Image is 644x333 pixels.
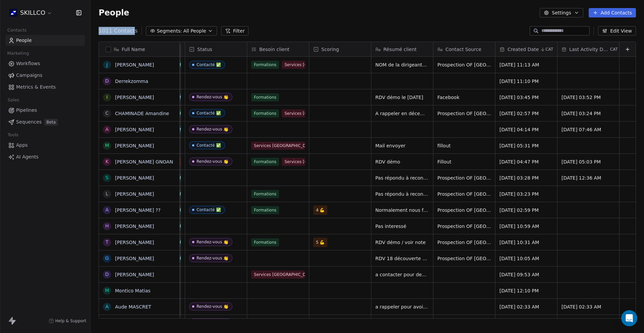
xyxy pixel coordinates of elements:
[115,159,173,164] a: [PERSON_NAME] GNOAN
[5,116,85,128] a: SequencesBeta
[375,175,429,181] span: Pas répondu à recontacter
[437,94,491,101] span: Facebook
[375,191,429,197] span: Pas répondu à recontacté
[99,27,138,35] span: 1011 Contacts
[115,256,154,261] a: [PERSON_NAME]
[4,48,32,58] span: Marketing
[610,47,618,52] span: CAT
[499,239,553,246] span: [DATE] 10:31 AM
[105,287,109,294] div: M
[499,110,553,117] span: [DATE] 02:57 PM
[105,158,108,165] div: k
[5,105,85,116] a: Pipelines
[115,79,148,84] a: Derrekzomma
[499,158,553,165] span: [DATE] 04:47 PM
[99,8,129,18] span: People
[375,142,429,149] span: Mail envoyer
[4,25,30,35] span: Contacts
[371,42,433,56] div: Résumé client
[55,318,86,324] span: Help & Support
[495,42,557,56] div: Created DateCAT
[99,57,180,319] div: grid
[105,271,109,278] div: D
[247,42,309,56] div: Besoin client
[106,239,109,246] div: T
[16,60,40,67] span: Workflows
[16,84,56,91] span: Metrics & Events
[115,304,151,310] a: Aude MASCRET
[16,153,39,160] span: AI Agents
[589,8,636,17] button: Add Contacts
[251,238,279,246] span: Formations
[437,207,491,213] span: Prospection OF [GEOGRAPHIC_DATA]
[321,46,339,53] span: Scoring
[197,95,228,99] div: Rendez-vous 👏
[499,126,553,133] span: [DATE] 04:14 PM
[433,42,495,56] div: Contact Source
[437,191,491,197] span: Prospection OF [GEOGRAPHIC_DATA]
[105,255,109,262] div: G
[561,94,615,101] span: [DATE] 03:52 PM
[251,271,305,279] span: Services [GEOGRAPHIC_DATA]
[115,240,154,245] a: [PERSON_NAME]
[115,143,154,148] a: [PERSON_NAME]
[437,239,491,246] span: Prospection OF [GEOGRAPHIC_DATA]
[282,109,335,117] span: Services [GEOGRAPHIC_DATA]
[251,206,279,214] span: Formations
[106,94,108,101] div: I
[20,8,45,17] span: SKILLCO
[375,255,429,262] span: RDV 18 découverte projet
[5,35,85,46] a: People
[115,111,169,116] a: CHAMINADE Amandine
[106,61,108,68] div: J
[507,46,539,53] span: Created Date
[437,223,491,230] span: Prospection OF [GEOGRAPHIC_DATA]
[5,151,85,162] a: AI Agents
[499,94,553,101] span: [DATE] 03:45 PM
[598,26,636,36] button: Edit View
[561,303,615,310] span: [DATE] 02:33 AM
[16,107,37,114] span: Pipelines
[316,239,325,246] span: 5 💪
[499,207,553,213] span: [DATE] 02:59 PM
[5,70,85,81] a: Campaigns
[437,255,491,262] span: Prospection OF [GEOGRAPHIC_DATA]
[115,207,161,213] a: [PERSON_NAME] ??
[375,207,429,213] span: Normalement nous fera un retour
[499,142,553,149] span: [DATE] 05:31 PM
[105,78,109,85] div: D
[437,110,491,117] span: Prospection OF [GEOGRAPHIC_DATA]
[251,109,279,117] span: Formations
[561,110,615,117] span: [DATE] 03:24 PM
[105,206,109,213] div: A
[316,207,325,213] span: 4 💪
[540,8,583,17] button: Settings
[259,46,289,53] span: Besoin client
[375,271,429,278] span: a contacter pour demarche fillout / catalogue IA
[115,62,154,67] a: [PERSON_NAME]
[221,26,249,36] button: Filter
[197,62,221,67] div: Contacté ✅
[5,130,21,140] span: Tools
[5,82,85,93] a: Metrics & Events
[561,126,615,133] span: [DATE] 07:46 AM
[375,239,429,246] span: RDV démo / voir note
[5,140,85,151] a: Apps
[561,158,615,165] span: [DATE] 05:03 PM
[499,191,553,197] span: [DATE] 03:23 PM
[375,61,429,68] span: NOM de la dirigeante [PERSON_NAME] a voir pour l'orthographe
[106,190,108,197] div: L
[375,94,429,101] span: RDV démo le [DATE]
[499,61,553,68] span: [DATE] 11:13 AM
[115,191,154,197] a: [PERSON_NAME]
[251,190,279,198] span: Formations
[197,256,228,260] div: Rendez-vous 👏
[197,46,212,53] span: Status
[185,42,247,56] div: Status
[499,223,553,230] span: [DATE] 10:59 AM
[499,78,553,85] span: [DATE] 11:10 PM
[115,175,154,181] a: [PERSON_NAME]
[99,42,179,56] div: Full Name
[375,223,429,230] span: Pas interessé
[122,46,145,53] span: Full Name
